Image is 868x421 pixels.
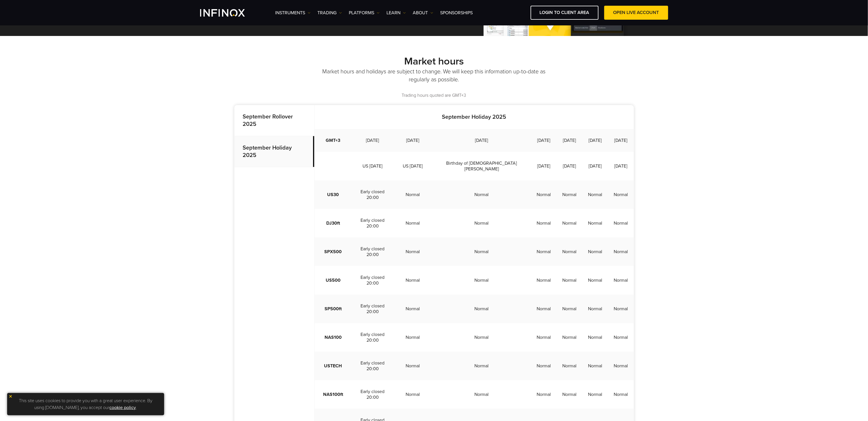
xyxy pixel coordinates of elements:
td: SP500ft [315,295,352,323]
a: PLATFORMS [349,9,380,16]
a: cookie policy [110,405,136,410]
td: Normal [432,352,531,380]
td: Normal [608,266,634,295]
td: Normal [531,237,557,266]
td: Early closed 20:00 [352,266,394,295]
td: Normal [582,266,608,295]
strong: September Rollover 2025 [243,113,293,128]
td: Normal [557,295,582,323]
a: INFINOX Logo [200,9,258,17]
a: TRADING [318,9,342,16]
td: Normal [608,180,634,209]
td: Normal [582,209,608,237]
td: Normal [432,266,531,295]
td: Normal [557,266,582,295]
td: Normal [432,209,531,237]
p: Trading hours quoted are GMT+3 [234,92,634,99]
p: This site uses cookies to provide you with a great user experience. By using [DOMAIN_NAME], you a... [10,396,161,412]
td: Normal [608,380,634,409]
td: Normal [393,352,432,380]
td: SPX500 [315,237,352,266]
td: [DATE] [608,152,634,180]
a: SPONSORSHIPS [440,9,473,16]
td: Normal [393,266,432,295]
td: Normal [393,295,432,323]
td: Normal [531,380,557,409]
td: Normal [557,323,582,352]
td: US [DATE] [393,152,432,180]
td: [DATE] [531,129,557,152]
td: Early closed 20:00 [352,352,394,380]
td: Early closed 20:00 [352,380,394,409]
td: Normal [432,295,531,323]
td: [DATE] [582,152,608,180]
p: Market hours and holidays are subject to change. We will keep this information up-to-date as regu... [321,68,547,84]
td: Normal [582,237,608,266]
td: Normal [557,209,582,237]
td: Birthday of [DEMOGRAPHIC_DATA][PERSON_NAME] [432,152,531,180]
a: ABOUT [413,9,433,16]
a: Instruments [275,9,311,16]
td: NAS100ft [315,380,352,409]
td: [DATE] [582,129,608,152]
td: US [DATE] [352,152,394,180]
td: Normal [393,323,432,352]
td: Normal [531,180,557,209]
td: Normal [582,380,608,409]
td: Normal [393,380,432,409]
strong: September Holiday 2025 [442,114,506,120]
td: Early closed 20:00 [352,323,394,352]
td: Normal [531,209,557,237]
td: Normal [393,237,432,266]
td: Normal [582,180,608,209]
td: Early closed 20:00 [352,295,394,323]
td: Normal [531,323,557,352]
td: Normal [531,352,557,380]
td: Normal [557,237,582,266]
td: Normal [608,323,634,352]
a: LOGIN TO CLIENT AREA [531,6,599,20]
td: Normal [432,180,531,209]
td: [DATE] [557,129,582,152]
td: USTECH [315,352,352,380]
td: Normal [608,237,634,266]
a: OPEN LIVE ACCOUNT [604,6,668,20]
td: Normal [582,352,608,380]
td: Normal [531,295,557,323]
td: GMT+3 [315,129,352,152]
td: [DATE] [432,129,531,152]
td: Normal [432,380,531,409]
td: Early closed 20:00 [352,209,394,237]
td: US30 [315,180,352,209]
td: Normal [432,237,531,266]
td: Normal [557,180,582,209]
td: Normal [531,266,557,295]
td: [DATE] [557,152,582,180]
td: Normal [432,323,531,352]
td: Normal [582,323,608,352]
td: Normal [608,209,634,237]
strong: Market hours [404,55,464,67]
td: Normal [608,295,634,323]
a: Learn [387,9,406,16]
td: Early closed 20:00 [352,180,394,209]
td: Normal [557,380,582,409]
td: DJ30ft [315,209,352,237]
td: Normal [582,295,608,323]
td: Normal [608,352,634,380]
img: yellow close icon [9,394,13,398]
td: [DATE] [352,129,394,152]
td: Normal [393,209,432,237]
td: NAS100 [315,323,352,352]
td: Normal [557,352,582,380]
td: [DATE] [393,129,432,152]
td: Early closed 20:00 [352,237,394,266]
strong: September Holiday 2025 [243,144,292,159]
td: Normal [393,180,432,209]
td: US500 [315,266,352,295]
td: [DATE] [608,129,634,152]
td: [DATE] [531,152,557,180]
